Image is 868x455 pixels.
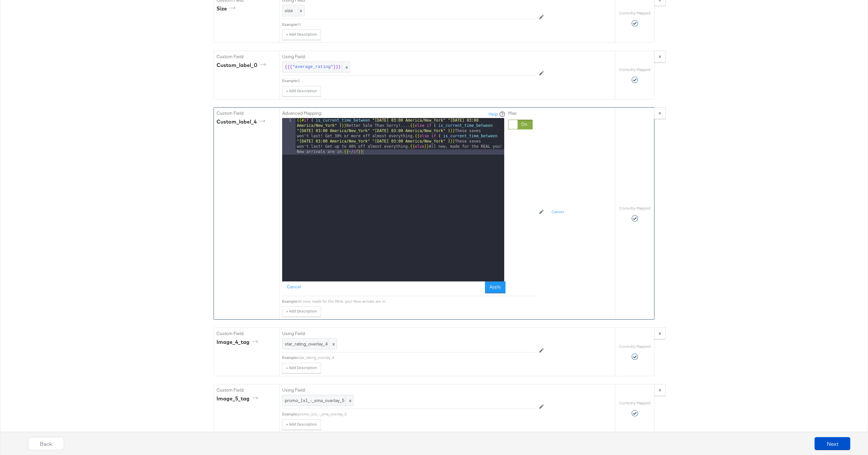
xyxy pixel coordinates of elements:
[654,51,666,62] button: x
[282,330,535,337] label: Using Field:
[285,397,351,404] span: promo_1x1_-_sma_overlay_5
[282,355,298,360] div: Example:
[619,67,651,72] label: Correctly Mapped
[814,437,850,450] button: Next
[298,355,535,360] div: star_rating_overlay_4
[282,363,321,373] button: + Add Description
[659,110,661,116] strong: x
[282,54,535,60] label: Using Field:
[298,299,535,304] div: All new, made for the REAL you! New arrivals are in.
[282,419,321,430] button: + Add Description
[285,8,293,13] span: size
[489,111,498,117] a: Help
[217,118,267,126] div: custom_label_4
[548,207,568,217] button: Cancel
[282,299,298,304] div: Example:
[282,78,298,83] div: Example:
[298,78,535,83] div: 5
[217,61,268,69] div: custom_label_0
[654,107,666,119] button: x
[346,395,353,406] span: x
[285,341,334,347] span: star_rating_overlay_4
[298,412,535,417] div: promo_1x1_-_sma_overlay_5
[619,344,651,349] label: Correctly Mapped
[659,330,661,336] strong: x
[298,8,302,13] span: x
[282,118,296,155] div: 1
[659,387,661,393] strong: x
[282,306,321,317] button: + Add Description
[282,281,306,293] button: Cancel
[217,330,277,337] label: Custom Field:
[485,281,506,293] button: Apply
[282,412,298,417] div: Example:
[217,54,277,60] label: Custom Field:
[217,395,260,402] div: image_5_tag
[342,62,350,73] span: x
[654,384,666,396] button: x
[659,53,661,59] strong: x
[654,328,666,339] button: x
[285,64,292,70] span: {{{
[28,437,64,450] button: Back
[508,110,533,116] label: Max:
[217,387,277,393] label: Custom Field:
[217,338,260,346] div: image_4_tag
[619,206,651,211] label: Correctly Mapped
[217,110,277,116] label: Custom Field:
[292,64,333,70] span: "average_rating"
[282,387,535,393] label: Using Field:
[282,86,321,96] button: + Add Description
[298,22,535,27] div: M
[619,10,651,16] label: Correctly Mapped
[282,110,322,116] label: Advanced Mapping:
[282,29,321,40] button: + Add Description
[217,5,238,12] div: size
[282,22,298,27] div: Example:
[333,64,341,70] span: }}}
[329,339,337,349] span: x
[619,400,651,406] label: Correctly Mapped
